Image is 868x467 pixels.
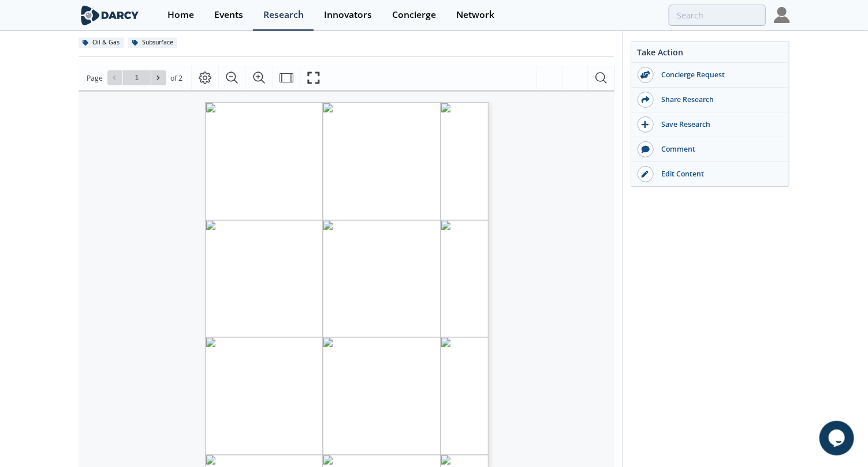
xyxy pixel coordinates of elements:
img: Profile [774,7,790,23]
div: Comment [654,144,783,155]
a: Edit Content [631,162,789,186]
div: Home [167,10,194,20]
div: Network [456,10,494,20]
div: Take Action [631,46,789,63]
div: Share Research [654,95,783,105]
div: Save Research [654,119,783,130]
div: Research [263,10,304,20]
input: Advanced Search [669,5,766,26]
div: Concierge Request [654,70,783,80]
div: Innovators [324,10,372,20]
img: logo-wide.svg [79,5,141,25]
div: Events [214,10,243,20]
div: Concierge [392,10,436,20]
div: Edit Content [654,169,783,179]
iframe: chat widget [819,421,856,455]
div: Subsurface [128,37,178,48]
div: Oil & Gas [79,37,124,48]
